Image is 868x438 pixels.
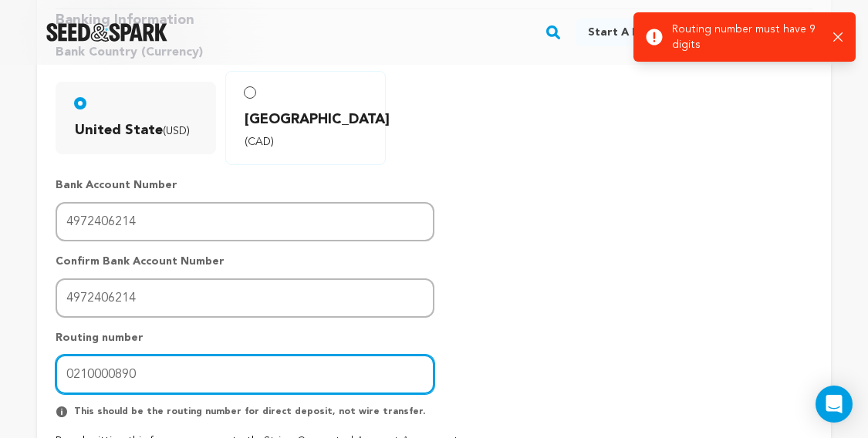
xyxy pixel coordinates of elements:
span: United State [75,120,203,141]
a: Start a project [576,19,685,46]
span: (USD) [163,126,190,136]
a: Seed&Spark Homepage [46,23,167,42]
span: [GEOGRAPHIC_DATA] [245,109,373,152]
p: Bank Account Number [56,177,434,193]
p: Routing number must have 9 digits [672,22,821,52]
p: This should be the routing number for direct deposit, not wire transfer. [74,403,425,421]
img: Seed&Spark Logo Dark Mode [46,23,167,42]
span: (CAD) [245,136,274,147]
div: Open Intercom Messenger [816,386,853,423]
p: Confirm Bank Account Number [56,254,434,269]
p: Routing number [56,330,434,345]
